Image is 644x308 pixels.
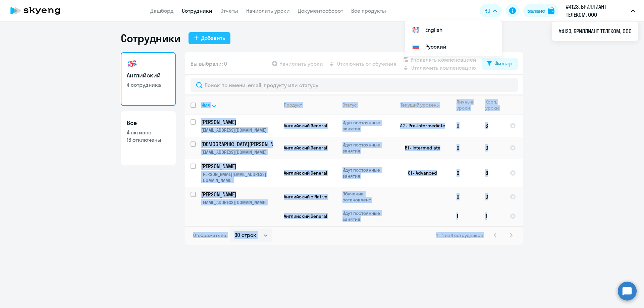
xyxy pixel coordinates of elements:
div: Добавить [201,34,225,42]
p: [PERSON_NAME] [201,191,277,198]
td: A2 - Pre-Intermediate [389,115,451,137]
td: 8 [480,159,504,187]
span: 1 - 4 из 4 сотрудников [436,232,483,238]
div: Имя [201,102,278,108]
ul: RU [552,21,638,41]
td: B1 - Intermediate [389,137,451,159]
input: Поиск по имени, email, продукту или статусу [191,78,518,92]
p: Идут постоянные занятия [342,210,388,222]
td: 1 [451,206,480,226]
div: Фильтр [494,59,513,67]
a: Документооборот [298,7,343,14]
p: 4 активно [127,129,170,136]
a: Все4 активно18 отключены [121,111,176,165]
td: 0 [451,115,480,137]
img: Русский [412,43,420,51]
p: [EMAIL_ADDRESS][DOMAIN_NAME] [201,127,278,133]
span: Вы выбрали: 0 [191,60,227,68]
span: RU [484,7,490,15]
p: [EMAIL_ADDRESS][DOMAIN_NAME] [201,149,278,155]
button: Фильтр [482,58,518,70]
div: Текущий уровень [400,102,439,108]
a: Сотрудники [182,7,212,14]
p: [DEMOGRAPHIC_DATA][PERSON_NAME] [201,140,277,148]
img: balance [548,7,554,14]
div: Корп. уроки [485,99,504,111]
a: [PERSON_NAME] [201,191,278,198]
p: [PERSON_NAME] [201,118,277,126]
td: 0 [451,137,480,159]
p: 4 сотрудника [127,81,170,88]
button: #4123, БРИЛЛИАНТ ТЕЛЕКОМ, ООО [562,3,638,19]
p: Обучение остановлено [342,191,388,203]
span: Отображать по: [193,232,227,238]
div: Статус [342,102,357,108]
a: [PERSON_NAME] [201,163,278,170]
span: Английский General [284,145,327,151]
p: Идут постоянные занятия [342,167,388,179]
div: Личные уроки [457,99,480,111]
a: [DEMOGRAPHIC_DATA][PERSON_NAME] [201,140,278,148]
div: Баланс [527,7,545,15]
p: #4123, БРИЛЛИАНТ ТЕЛЕКОМ, ООО [566,3,628,19]
img: english [127,58,138,69]
a: Отчеты [220,7,238,14]
a: Дашборд [150,7,174,14]
a: Начислить уроки [246,7,290,14]
p: Идут постоянные занятия [342,142,388,154]
span: Английский с Native [284,194,327,200]
h3: Все [127,119,170,127]
td: 0 [451,187,480,206]
a: Английский4 сотрудника [121,52,176,106]
div: Продукт [284,102,302,108]
ul: RU [405,20,502,56]
td: 1 [480,206,504,226]
img: English [412,26,420,34]
p: 18 отключены [127,136,170,143]
td: 0 [480,187,504,206]
div: Текущий уровень [394,102,451,108]
td: C1 - Advanced [389,159,451,187]
td: 0 [451,159,480,187]
td: 0 [480,137,504,159]
span: Английский General [284,213,327,219]
span: Английский General [284,170,327,176]
span: Английский General [284,123,327,129]
p: Идут постоянные занятия [342,120,388,132]
h3: Английский [127,71,170,80]
a: [PERSON_NAME] [201,118,278,126]
button: Добавить [189,32,230,44]
h1: Сотрудники [121,32,180,45]
p: [EMAIL_ADDRESS][DOMAIN_NAME] [201,199,278,205]
a: Все продукты [351,7,386,14]
p: [PERSON_NAME] [201,163,277,170]
div: Имя [201,102,210,108]
button: RU [480,4,502,17]
p: [PERSON_NAME][EMAIL_ADDRESS][DOMAIN_NAME] [201,171,278,183]
td: 3 [480,115,504,137]
button: Балансbalance [523,4,558,17]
